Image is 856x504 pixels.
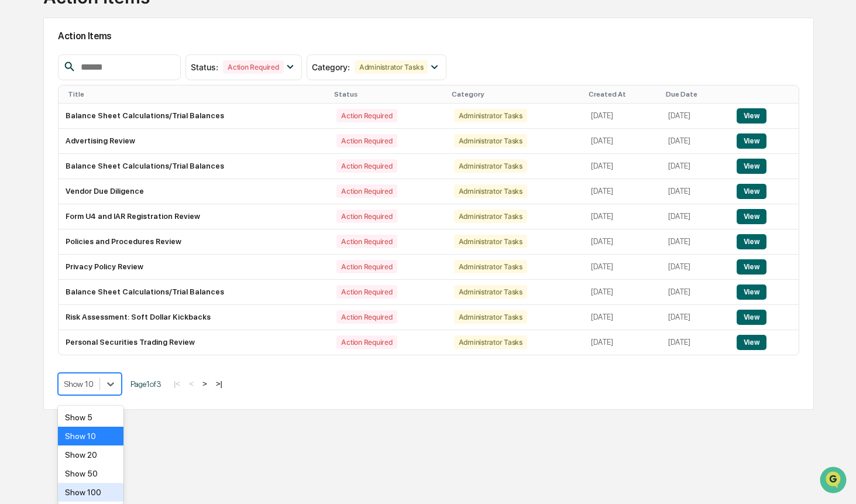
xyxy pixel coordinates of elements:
div: Administrator Tasks [454,210,527,223]
td: [DATE] [584,104,661,129]
a: View [737,162,766,170]
span: Status : [191,62,218,72]
div: Show 50 [58,464,124,483]
span: Pylon [116,198,142,207]
div: Show 100 [58,483,124,502]
a: View [737,212,766,221]
button: |< [170,379,184,389]
span: Page 1 of 3 [130,379,161,389]
div: Administrator Tasks [454,159,527,173]
a: View [737,237,766,246]
td: Balance Sheet Calculations/Trial Balances [59,104,330,129]
td: [DATE] [584,229,661,255]
div: Show 5 [58,408,124,427]
div: Show 20 [58,445,124,464]
div: Action Required [336,285,397,299]
div: Administrator Tasks [454,335,527,349]
button: View [737,335,766,350]
button: View [737,108,766,124]
button: < [185,379,197,389]
button: View [737,184,766,199]
button: Start new chat [199,93,213,107]
div: 🖐️ [12,149,21,158]
div: Title [68,90,325,98]
div: Administrator Tasks [454,134,527,148]
div: Action Required [336,109,397,122]
td: [DATE] [584,179,661,204]
td: Balance Sheet Calculations/Trial Balances [59,154,330,179]
td: Privacy Policy Review [59,255,330,280]
td: [DATE] [661,179,729,204]
td: [DATE] [661,104,729,129]
td: [DATE] [661,204,729,229]
button: View [737,133,766,149]
div: 🔎 [12,171,21,180]
td: [DATE] [661,280,729,305]
iframe: Open customer support [819,465,850,497]
div: Administrator Tasks [454,235,527,248]
div: Start new chat [40,90,192,101]
div: Show 10 [58,427,124,445]
div: We're available if you need us! [40,101,148,111]
button: View [737,310,766,325]
td: Vendor Due Diligence [59,179,330,204]
div: Administrator Tasks [454,285,527,299]
td: Balance Sheet Calculations/Trial Balances [59,280,330,305]
div: 🗄️ [85,149,94,158]
div: Action Required [336,159,397,173]
div: Administrator Tasks [355,60,428,74]
td: Risk Assessment: Soft Dollar Kickbacks [59,305,330,330]
button: View [737,284,766,300]
td: [DATE] [584,330,661,355]
div: Action Required [336,335,397,349]
div: Action Required [336,260,397,273]
p: How can we help? [12,25,213,43]
div: Action Required [336,184,397,198]
td: [DATE] [661,129,729,154]
div: Administrator Tasks [454,109,527,122]
a: 🖐️Preclearance [7,143,80,164]
td: [DATE] [661,229,729,255]
div: Due Date [666,90,724,98]
td: [DATE] [584,280,661,305]
div: Status [334,90,442,98]
a: Powered byPylon [82,198,142,207]
a: View [737,262,766,271]
button: View [737,234,766,249]
div: Administrator Tasks [454,260,527,273]
td: Advertising Review [59,129,330,154]
div: Action Required [336,134,397,148]
span: Category : [312,62,350,72]
td: Form U4 and IAR Registration Review [59,204,330,229]
a: View [737,287,766,296]
span: Attestations [97,148,145,159]
div: Administrator Tasks [454,310,527,324]
img: 1746055101610-c473b297-6a78-478c-a979-82029cc54cd1 [12,90,33,111]
div: Action Required [223,60,283,74]
button: View [737,159,766,174]
a: 🔎Data Lookup [7,165,78,186]
div: Action Required [336,310,397,324]
td: [DATE] [661,255,729,280]
a: View [737,338,766,347]
button: View [737,209,766,224]
div: Administrator Tasks [454,184,527,198]
div: Created At [589,90,656,98]
td: [DATE] [661,330,729,355]
h2: Action Items [58,30,799,42]
div: Category [452,90,580,98]
td: Personal Securities Trading Review [59,330,330,355]
span: Data Lookup [23,170,74,181]
td: Policies and Procedures Review [59,229,330,255]
a: View [737,111,766,120]
div: Action Required [336,235,397,248]
button: > [199,379,211,389]
td: [DATE] [584,305,661,330]
a: View [737,136,766,145]
td: [DATE] [584,204,661,229]
td: [DATE] [584,255,661,280]
td: [DATE] [661,154,729,179]
td: [DATE] [584,154,661,179]
a: 🗄️Attestations [80,143,150,164]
